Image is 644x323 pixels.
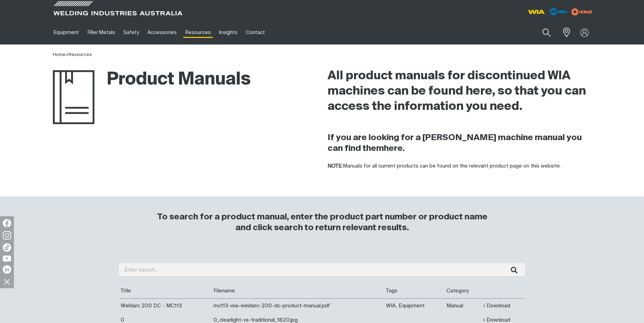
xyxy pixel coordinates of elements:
[83,21,119,45] a: Filler Metals
[69,53,92,57] a: Resources
[143,21,181,45] a: Accessories
[212,284,384,298] th: Filename
[3,265,11,274] img: LinkedIn
[3,256,11,261] img: YouTube
[483,302,510,310] a: Download
[569,7,595,17] img: miller
[65,53,69,57] span: >
[1,276,13,288] img: hide socials
[215,21,242,45] a: Insights
[445,284,482,298] th: Category
[49,21,83,45] a: Equipment
[328,68,591,114] h2: All product manuals for discontinued WIA machines can be found here, so that you can access the i...
[328,163,343,169] strong: NOTE:
[53,68,251,91] h1: Product Manuals
[53,53,65,57] a: Home
[119,263,525,277] input: Enter search...
[328,134,582,153] strong: If you are looking for a [PERSON_NAME] machine manual you can find them
[3,243,11,252] img: TikTok
[181,21,215,45] a: Resources
[3,231,11,240] img: Instagram
[3,219,11,227] img: Facebook
[535,24,558,41] button: Search products
[445,298,482,313] td: Manual
[119,21,143,45] a: Safety
[154,212,490,233] h3: To search for a product manual, enter the product part number or product name and click search to...
[328,162,591,170] p: Manuals for all current products can be found on the relevant product page on this website.
[384,284,445,298] th: Tags
[119,284,212,298] th: Title
[384,144,405,153] a: here.
[119,298,212,313] td: Weldarc 200 DC - MC113
[242,21,269,45] a: Contact
[49,21,458,45] nav: Main
[526,24,558,41] input: Product name or item number...
[384,298,445,313] td: WIA, Equipment
[212,298,384,313] td: mc113-wia-weldarc-200-dc-product-manual.pdf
